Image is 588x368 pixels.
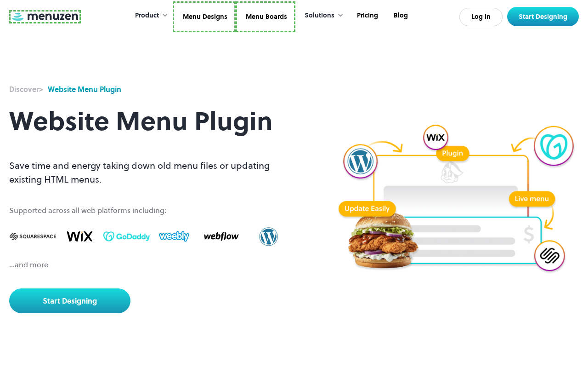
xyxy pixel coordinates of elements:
[459,8,503,26] a: Log In
[9,84,43,95] div: >
[48,84,121,95] div: Website Menu Plugin
[173,1,236,33] a: Menu Designs
[236,1,295,33] a: Menu Boards
[305,11,334,21] div: Solutions
[9,95,292,148] h1: Website Menu Plugin
[9,288,130,313] a: Start Designing
[9,259,292,270] div: ...and more
[507,7,579,26] a: Start Designing
[126,1,173,30] div: Product
[9,205,292,216] div: Supported across all web platforms including:
[348,1,385,33] a: Pricing
[295,1,348,30] div: Solutions
[9,84,39,94] strong: Discover
[135,11,159,21] div: Product
[9,159,292,186] p: Save time and energy taking down old menu files or updating existing HTML menus.
[385,1,415,33] a: Blog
